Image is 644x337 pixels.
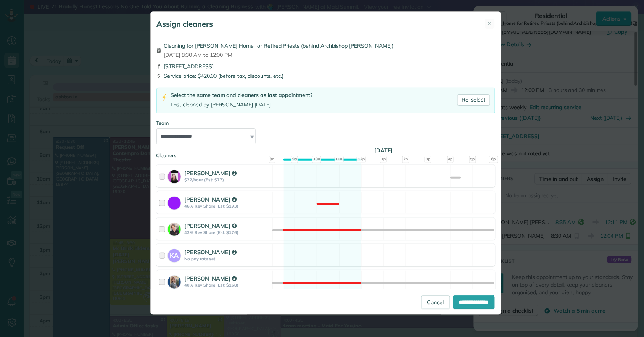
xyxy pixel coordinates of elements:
div: Cleaners [156,152,495,154]
strong: No pay rate set [185,256,270,261]
h5: Assign cleaners [157,19,213,29]
strong: [PERSON_NAME] [185,169,237,177]
strong: [PERSON_NAME] [185,222,237,229]
span: [DATE] 8:30 AM to 12:00 PM [164,51,394,59]
div: Service price: $420.00 (before tax, discounts, etc.) [156,72,495,80]
div: Select the same team and cleaners as last appointment? [171,91,313,99]
span: ✕ [488,20,492,27]
strong: 46% Rev Share (Est: $193) [185,203,270,209]
div: [STREET_ADDRESS] [156,63,495,70]
a: Re-select [457,94,490,106]
strong: $22/hour (Est: $77) [185,177,270,182]
a: Cancel [421,295,450,309]
strong: [PERSON_NAME] [185,196,237,203]
strong: KA [168,249,181,260]
strong: 40% Rev Share (Est: $168) [185,282,270,288]
div: Last cleaned by [PERSON_NAME] [DATE] [171,101,313,109]
strong: 42% Rev Share (Est: $176) [185,230,270,235]
strong: [PERSON_NAME] [185,275,237,282]
img: lightning-bolt-icon-94e5364df696ac2de96d3a42b8a9ff6ba979493684c50e6bbbcda72601fa0d29.png [161,94,168,102]
div: Team [156,119,495,127]
strong: [PERSON_NAME] [185,248,237,256]
span: Cleaning for [PERSON_NAME] Home for Retired Priests (behind Archbishop [PERSON_NAME]) [164,42,394,50]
